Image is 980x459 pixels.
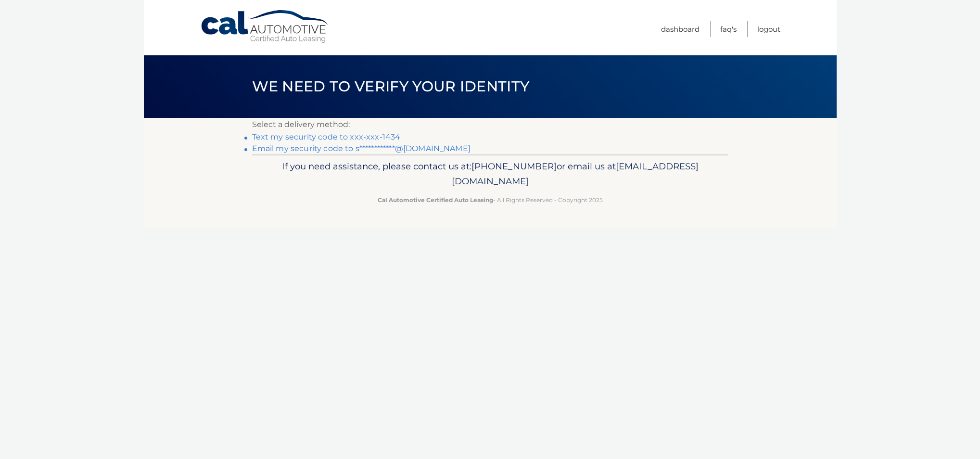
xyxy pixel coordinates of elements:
a: FAQ's [720,21,737,37]
span: We need to verify your identity [252,77,530,95]
a: Cal Automotive [200,10,330,44]
p: Select a delivery method: [252,118,728,131]
a: Dashboard [661,21,700,37]
p: If you need assistance, please contact us at: or email us at [258,159,722,190]
p: - All Rights Reserved - Copyright 2025 [258,195,722,205]
strong: Cal Automotive Certified Auto Leasing [378,196,493,204]
a: Logout [757,21,780,37]
span: [PHONE_NUMBER] [471,161,557,172]
a: Text my security code to xxx-xxx-1434 [252,132,401,141]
